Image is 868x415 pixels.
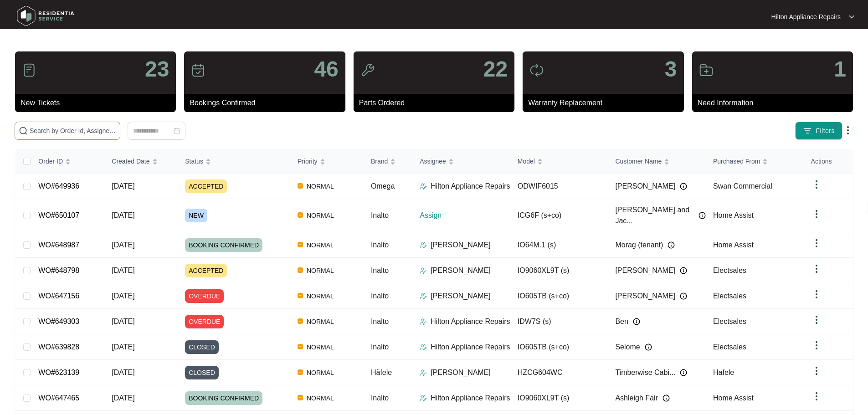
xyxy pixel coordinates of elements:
[298,395,303,400] img: Vercel Logo
[371,343,389,351] span: Inalto
[185,209,207,222] span: NEW
[510,334,608,360] td: IO605TB (s+co)
[19,126,28,135] img: search-icon
[420,241,427,249] img: Assigner Icon
[510,385,608,411] td: IO9060XL9T (s)
[510,283,608,309] td: IO605TB (s+co)
[483,58,508,80] p: 22
[38,369,79,376] a: WO#623139
[665,58,677,80] p: 3
[371,318,389,325] span: Inalto
[529,63,544,77] img: icon
[811,238,822,249] img: dropdown arrow
[303,210,338,221] span: NORMAL
[431,240,491,251] p: [PERSON_NAME]
[185,156,203,166] span: Status
[185,315,224,328] span: OVERDUE
[420,292,427,300] img: Assigner Icon
[420,343,427,351] img: Assigner Icon
[31,149,104,174] th: Order ID
[298,344,303,349] img: Vercel Logo
[298,267,303,273] img: Vercel Logo
[680,267,687,274] img: Info icon
[371,394,389,402] span: Inalto
[14,2,77,30] img: residentia service logo
[713,369,734,376] span: Hafele
[615,156,662,166] span: Customer Name
[811,179,822,190] img: dropdown arrow
[510,258,608,283] td: IO9060XL9T (s)
[38,394,79,402] a: WO#647465
[431,393,510,404] p: Hilton Appliance Repairs
[615,367,675,378] span: Timberwise Cabi...
[185,238,262,252] span: BOOKING CONFIRMED
[713,394,754,402] span: Home Assist
[834,58,846,80] p: 1
[112,318,134,325] span: [DATE]
[431,265,491,276] p: [PERSON_NAME]
[185,179,227,193] span: ACCEPTED
[680,183,687,190] img: Info icon
[112,266,134,274] span: [DATE]
[510,309,608,334] td: IDW7S (s)
[420,183,427,190] img: Assigner Icon
[420,395,427,402] img: Assigner Icon
[510,232,608,258] td: IO64M.1 (s)
[431,291,491,302] p: [PERSON_NAME]
[38,211,79,219] a: WO#650107
[811,340,822,351] img: dropdown arrow
[303,393,338,404] span: NORMAL
[112,182,134,190] span: [DATE]
[615,342,640,353] span: Selome
[811,263,822,274] img: dropdown arrow
[112,369,134,376] span: [DATE]
[795,122,842,140] button: filter iconFilters
[303,181,338,192] span: NORMAL
[371,182,395,190] span: Omega
[510,149,608,174] th: Model
[645,343,652,351] img: Info icon
[615,291,675,302] span: [PERSON_NAME]
[510,174,608,199] td: ODWIF6015
[680,369,687,376] img: Info icon
[663,395,670,402] img: Info icon
[804,149,853,174] th: Actions
[112,394,134,402] span: [DATE]
[431,342,510,353] p: Hilton Appliance Repairs
[811,314,822,325] img: dropdown arrow
[38,292,79,300] a: WO#647156
[811,365,822,376] img: dropdown arrow
[615,181,675,192] span: [PERSON_NAME]
[22,63,36,77] img: icon
[420,267,427,274] img: Assigner Icon
[359,97,514,108] p: Parts Ordered
[371,241,389,249] span: Inalto
[303,291,338,302] span: NORMAL
[431,316,510,327] p: Hilton Appliance Repairs
[420,369,427,376] img: Assigner Icon
[303,342,338,353] span: NORMAL
[298,242,303,247] img: Vercel Logo
[112,156,149,166] span: Created Date
[699,212,706,219] img: Info icon
[615,393,657,404] span: Ashleigh Fair
[38,343,79,351] a: WO#639828
[615,265,675,276] span: [PERSON_NAME]
[303,265,338,276] span: NORMAL
[680,292,687,300] img: Info icon
[615,205,694,226] span: [PERSON_NAME] and Jac...
[298,369,303,375] img: Vercel Logo
[528,97,683,108] p: Warranty Replacement
[420,318,427,325] img: Assigner Icon
[698,97,853,108] p: Need Information
[298,156,318,166] span: Priority
[713,211,754,219] span: Home Assist
[713,156,760,166] span: Purchased From
[185,289,224,303] span: OVERDUE
[431,367,491,378] p: [PERSON_NAME]
[290,149,364,174] th: Priority
[849,15,854,19] img: dropdown arrow
[608,149,706,174] th: Customer Name
[21,97,176,108] p: New Tickets
[706,149,804,174] th: Purchased From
